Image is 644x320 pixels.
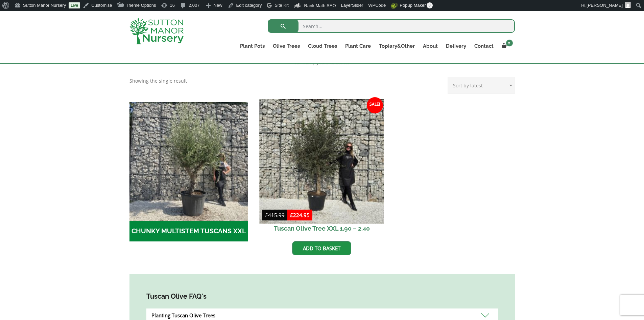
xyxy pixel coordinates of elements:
a: Cloud Trees [304,41,341,51]
a: Plant Care [341,41,375,51]
select: Shop order [448,77,515,94]
a: About [419,41,442,51]
span: 2 [506,40,513,46]
input: Search... [268,19,515,33]
a: Olive Trees [269,41,304,51]
h2: Tuscan Olive Tree XXL 1.90 – 2.40 [262,221,381,236]
span: £ [290,212,293,218]
bdi: 224.95 [290,212,310,218]
h4: Tuscan Olive FAQ's [146,291,498,302]
span: Site Kit [275,3,288,8]
a: Topiary&Other [375,41,419,51]
img: Tuscan Olive Tree XXL 1.90 - 2.40 [260,99,384,223]
a: Plant Pots [236,41,269,51]
a: 2 [498,41,515,51]
a: Visit product category CHUNKY MULTISTEM TUSCANS XXL [129,102,248,241]
bdi: 415.99 [265,212,285,218]
span: Rank Math SEO [304,3,336,8]
a: Delivery [442,41,470,51]
span: £ [265,212,268,218]
a: Sale! Tuscan Olive Tree XXL 1.90 – 2.40 [262,102,381,236]
span: Sale! [367,97,383,113]
p: Showing the single result [129,77,187,85]
span: 0 [427,2,433,8]
a: Contact [470,41,498,51]
h2: CHUNKY MULTISTEM TUSCANS XXL [129,221,248,242]
span: [PERSON_NAME] [587,3,623,8]
img: logo [129,18,184,44]
img: CHUNKY MULTISTEM TUSCANS XXL [129,102,248,221]
a: Live [69,2,80,8]
a: Add to basket: “Tuscan Olive Tree XXL 1.90 - 2.40” [292,241,351,255]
